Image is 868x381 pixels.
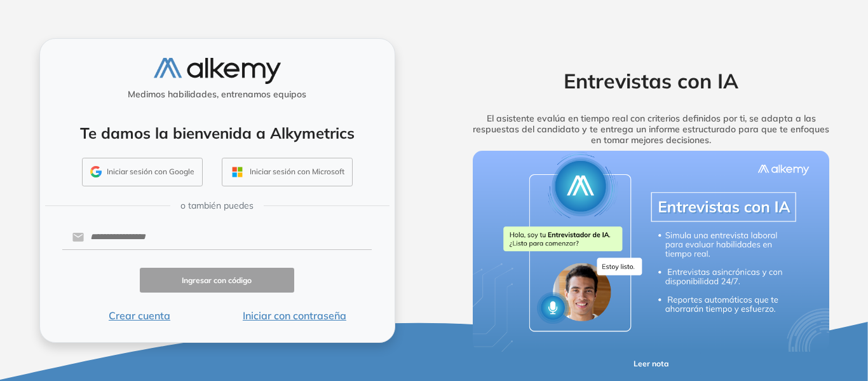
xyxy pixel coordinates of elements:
h5: El asistente evalúa en tiempo real con criterios definidos por ti, se adapta a las respuestas del... [453,113,850,145]
img: OUTLOOK_ICON [230,165,245,179]
iframe: Chat Widget [639,233,868,381]
button: Iniciar sesión con Google [82,158,203,187]
button: Iniciar con contraseña [217,308,372,323]
span: o también puedes [180,199,254,212]
button: Leer nota [602,352,701,377]
img: GMAIL_ICON [90,166,102,177]
h4: Te damos la bienvenida a Alkymetrics [57,124,378,142]
img: logo-alkemy [154,58,281,84]
button: Iniciar sesión con Microsoft [222,158,353,187]
h5: Medimos habilidades, entrenamos equipos [45,89,390,100]
img: img-more-info [473,151,830,352]
button: Ingresar con código [140,268,295,293]
button: Crear cuenta [62,308,217,323]
h2: Entrevistas con IA [453,69,850,93]
div: Widget de chat [639,233,868,381]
